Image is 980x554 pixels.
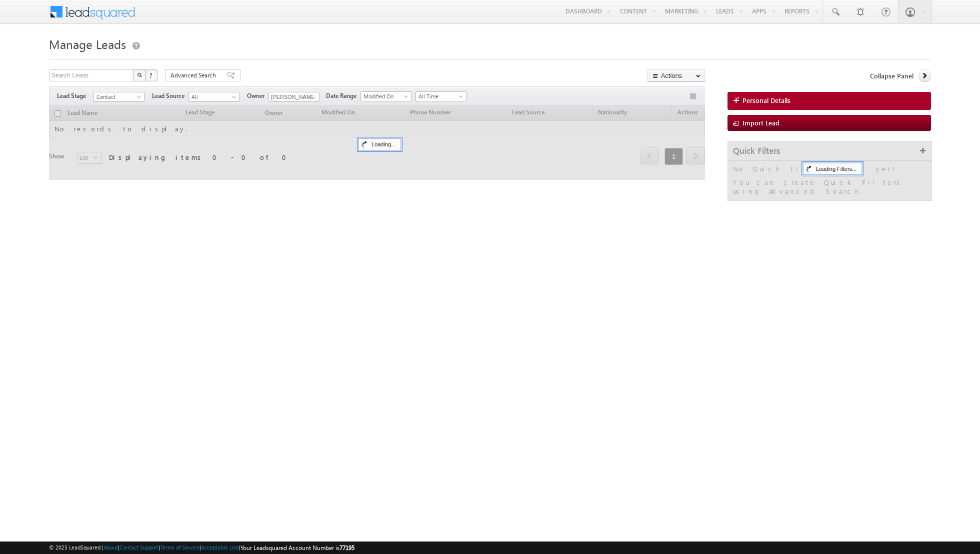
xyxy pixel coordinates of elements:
[742,96,790,105] span: Personal Details
[119,544,159,551] a: Contact Support
[145,69,157,81] button: ?
[361,92,408,101] span: Modified On
[94,92,141,101] span: Contact
[240,544,354,552] span: Your Leadsquared Account Number is
[201,544,239,551] a: Acceptable Use
[326,91,360,100] span: Date Range
[647,69,705,82] button: Actions
[152,91,188,100] span: Lead Source
[415,91,466,101] a: All Time
[93,92,144,102] a: Contact
[727,92,931,110] a: Personal Details
[268,92,319,102] input: Type to Search
[137,72,142,77] img: Search
[49,543,354,553] span: © 2025 LeadSquared | | | | |
[358,138,401,150] div: Loading...
[742,118,779,127] span: Import Lead
[57,91,93,100] span: Lead Stage
[306,92,318,102] a: Show All Items
[803,163,862,175] div: Loading Filters...
[170,71,219,80] span: Advanced Search
[49,36,126,52] span: Manage Leads
[416,92,463,101] span: All Time
[339,544,354,552] span: 77195
[247,91,268,100] span: Owner
[870,71,913,80] span: Collapse Panel
[189,92,236,101] span: All
[188,92,239,102] a: All
[103,544,118,551] a: About
[360,91,411,101] a: Modified On
[149,71,154,79] span: ?
[160,544,199,551] a: Terms of Service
